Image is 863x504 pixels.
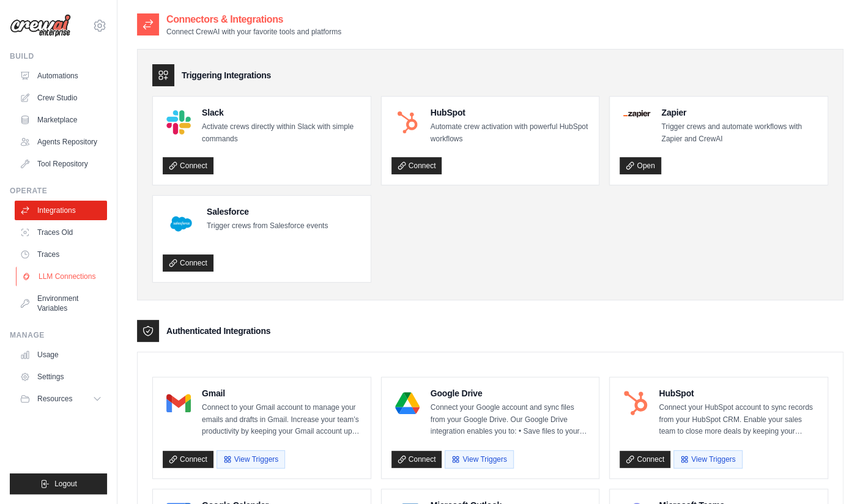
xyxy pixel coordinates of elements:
h3: Triggering Integrations [182,69,271,81]
a: Connect [163,451,213,468]
a: Traces Old [15,223,107,242]
a: Environment Variables [15,289,107,318]
span: Logout [54,479,77,489]
span: Resources [37,394,72,404]
a: Marketplace [15,110,107,130]
h4: HubSpot [431,106,590,119]
a: Connect [391,157,442,174]
button: Resources [15,389,107,409]
p: Automate crew activation with powerful HubSpot workflows [431,121,590,145]
div: Manage [10,330,107,340]
h4: Zapier [661,106,818,119]
a: Integrations [15,201,107,220]
p: Trigger crews from Salesforce events [207,220,328,232]
a: Usage [15,345,107,365]
a: Automations [15,66,107,86]
img: Zapier Logo [623,110,650,117]
a: LLM Connections [16,267,108,286]
p: Trigger crews and automate workflows with Zapier and CrewAI [661,121,818,145]
a: Agents Repository [15,132,107,152]
h4: Slack [202,106,361,119]
p: Connect your HubSpot account to sync records from your HubSpot CRM. Enable your sales team to clo... [659,402,818,438]
a: Connect [391,451,442,468]
img: Logo [10,14,71,37]
p: Connect your Google account and sync files from your Google Drive. Our Google Drive integration e... [431,402,590,438]
h2: Connectors & Integrations [166,12,341,27]
img: HubSpot Logo [623,391,648,415]
a: Settings [15,367,107,387]
img: HubSpot Logo [395,110,420,135]
h4: Salesforce [207,206,328,218]
a: Open [620,157,661,174]
div: Build [10,51,107,61]
a: Connect [163,254,213,272]
a: Connect [163,157,213,174]
a: Tool Repository [15,154,107,174]
h3: Authenticated Integrations [166,325,270,337]
div: Operate [10,186,107,196]
button: View Triggers [673,450,742,469]
h4: HubSpot [659,387,818,399]
a: Crew Studio [15,88,107,108]
img: Slack Logo [166,110,191,135]
p: Connect CrewAI with your favorite tools and platforms [166,27,341,37]
button: Logout [10,473,107,494]
h4: Google Drive [431,387,590,399]
button: View Triggers [217,450,285,469]
a: Traces [15,245,107,264]
button: View Triggers [445,450,513,469]
img: Gmail Logo [166,391,191,415]
h4: Gmail [202,387,361,399]
a: Connect [620,451,670,468]
img: Salesforce Logo [166,209,196,239]
p: Connect to your Gmail account to manage your emails and drafts in Gmail. Increase your team’s pro... [202,402,361,438]
p: Activate crews directly within Slack with simple commands [202,121,361,145]
img: Google Drive Logo [395,391,420,415]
